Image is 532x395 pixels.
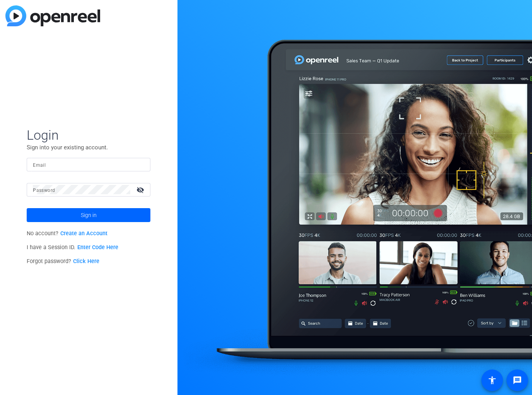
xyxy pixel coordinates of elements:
[27,258,99,265] span: Forgot password?
[60,230,107,237] a: Create an Account
[5,5,100,26] img: blue-gradient.svg
[27,230,107,237] span: No account?
[27,244,118,251] span: I have a Session ID.
[27,143,150,152] p: Sign into your existing account.
[513,376,522,385] mat-icon: message
[488,376,497,385] mat-icon: accessibility
[33,162,46,168] mat-label: Email
[132,184,150,195] mat-icon: visibility_off
[27,208,150,222] button: Sign in
[27,127,150,143] span: Login
[77,244,118,251] a: Enter Code Here
[81,205,97,225] span: Sign in
[33,188,55,193] mat-label: Password
[33,160,144,169] input: Enter Email Address
[73,258,99,265] a: Click Here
